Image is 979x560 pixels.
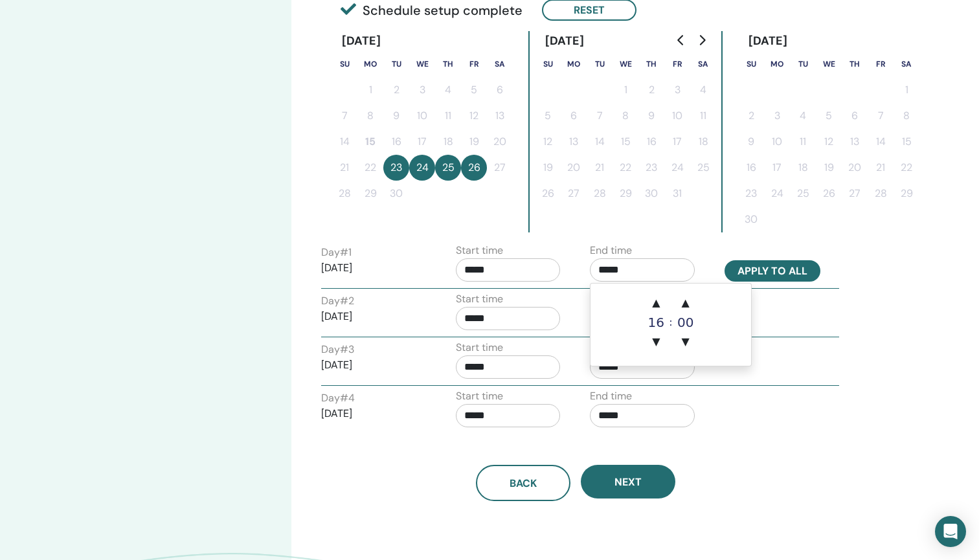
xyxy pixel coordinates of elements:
button: 2 [383,77,409,103]
th: Friday [664,51,690,77]
span: ▲ [673,290,699,316]
th: Thursday [842,51,868,77]
button: 18 [690,129,716,155]
button: 6 [561,103,587,129]
button: 17 [664,129,690,155]
th: Sunday [535,51,561,77]
button: 16 [738,155,764,181]
button: 25 [690,155,716,181]
button: 19 [816,155,842,181]
button: 23 [738,181,764,207]
button: 26 [816,181,842,207]
button: 17 [409,129,435,155]
th: Wednesday [613,51,638,77]
button: 20 [487,129,513,155]
button: 22 [613,155,638,181]
span: ▼ [673,329,699,355]
button: Next [581,465,675,498]
div: [DATE] [738,31,798,51]
label: End time [590,243,632,258]
button: 19 [461,129,487,155]
span: Schedule setup complete [341,1,523,20]
button: 21 [868,155,894,181]
button: 15 [894,129,919,155]
button: 7 [587,103,613,129]
button: 3 [664,77,690,103]
button: 4 [435,77,461,103]
button: 9 [638,103,664,129]
button: 1 [894,77,919,103]
button: 20 [561,155,587,181]
div: : [669,290,672,355]
button: 29 [613,181,638,207]
div: [DATE] [535,31,595,51]
button: 24 [409,155,435,181]
th: Friday [461,51,487,77]
div: [DATE] [332,31,392,51]
button: 11 [690,103,716,129]
button: 15 [613,129,638,155]
label: Start time [456,340,503,355]
button: 12 [461,103,487,129]
button: 21 [332,155,357,181]
button: 16 [638,129,664,155]
p: [DATE] [321,260,426,276]
th: Saturday [894,51,919,77]
th: Tuesday [587,51,613,77]
p: [DATE] [321,406,426,421]
button: 22 [357,155,383,181]
th: Wednesday [816,51,842,77]
button: 24 [764,181,790,207]
p: [DATE] [321,357,426,373]
button: 28 [868,181,894,207]
button: 27 [487,155,513,181]
button: 23 [383,155,409,181]
button: 23 [638,155,664,181]
button: 13 [842,129,868,155]
button: 3 [764,103,790,129]
button: 11 [435,103,461,129]
button: 8 [894,103,919,129]
button: 26 [461,155,487,181]
button: 24 [664,155,690,181]
th: Saturday [487,51,513,77]
th: Thursday [638,51,664,77]
button: 25 [790,181,816,207]
button: 9 [383,103,409,129]
button: 4 [690,77,716,103]
label: End time [590,388,632,404]
button: 9 [738,129,764,155]
button: 29 [894,181,919,207]
button: 14 [587,129,613,155]
button: 2 [638,77,664,103]
th: Sunday [332,51,357,77]
button: 11 [790,129,816,155]
button: Go to next month [692,27,712,53]
span: ▼ [643,329,669,355]
button: 1 [357,77,383,103]
button: 7 [332,103,357,129]
button: 12 [535,129,561,155]
label: Start time [456,388,503,404]
span: ▲ [643,290,669,316]
button: 2 [738,103,764,129]
label: Start time [456,243,503,258]
button: 21 [587,155,613,181]
button: 3 [409,77,435,103]
button: 6 [487,77,513,103]
button: Back [476,465,570,501]
th: Monday [357,51,383,77]
span: Next [614,475,642,489]
button: 5 [816,103,842,129]
div: Open Intercom Messenger [935,516,966,547]
th: Monday [561,51,587,77]
button: 10 [664,103,690,129]
button: 25 [435,155,461,181]
button: Go to previous month [671,27,692,53]
button: 13 [561,129,587,155]
label: Start time [456,291,503,307]
button: 29 [357,181,383,207]
button: 14 [868,129,894,155]
button: 30 [383,181,409,207]
button: 8 [357,103,383,129]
